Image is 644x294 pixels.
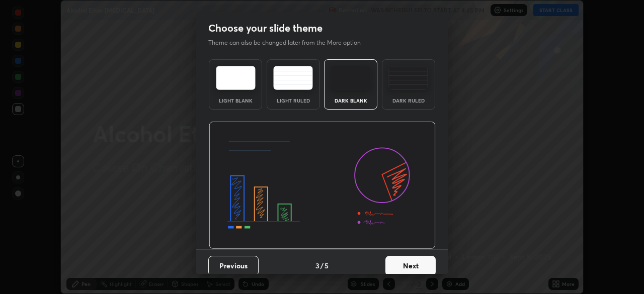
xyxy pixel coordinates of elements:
h4: 5 [325,260,329,271]
img: darkTheme.f0cc69e5.svg [331,66,371,90]
div: Light Blank [215,98,256,103]
div: Light Ruled [273,98,313,103]
button: Previous [208,256,259,276]
h4: / [320,260,324,271]
img: lightRuledTheme.5fabf969.svg [273,66,313,90]
div: Dark Blank [331,98,371,103]
img: darkThemeBanner.d06ce4a2.svg [209,122,436,249]
img: lightTheme.e5ed3b09.svg [216,66,256,90]
button: Next [385,256,436,276]
div: Dark Ruled [388,98,429,103]
h2: Choose your slide theme [208,22,323,35]
p: Theme can also be changed later from the More option [208,38,371,47]
img: darkRuledTheme.de295e13.svg [388,66,428,90]
h4: 3 [315,260,319,271]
